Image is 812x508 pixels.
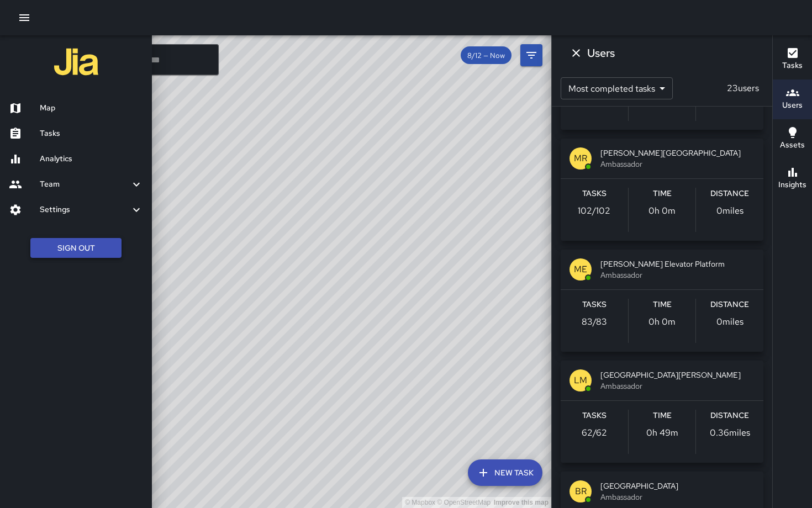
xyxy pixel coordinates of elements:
span: Ambassador [600,269,755,281]
h6: Distance [710,188,749,200]
h6: Settings [40,204,130,216]
h6: Team [40,178,130,190]
p: 0h 49m [646,426,678,440]
h6: Distance [710,299,749,311]
span: [PERSON_NAME] Elevator Platform [600,258,755,269]
p: 102 / 102 [578,204,610,218]
p: 0 miles [716,315,744,329]
div: Most completed tasks [561,77,673,99]
h6: Analytics [40,153,143,165]
p: 0.36 miles [710,426,750,440]
h6: Insights [778,179,806,191]
h6: Tasks [582,299,607,311]
span: [PERSON_NAME][GEOGRAPHIC_DATA] [600,147,755,158]
p: 0h 0m [648,315,676,329]
button: New Task [468,459,542,486]
h6: Tasks [782,60,803,72]
h6: Time [653,410,672,422]
button: Dismiss [565,42,587,64]
p: 0h 0m [648,204,676,218]
h6: Tasks [582,410,607,422]
span: Ambassador [600,380,755,391]
span: Ambassador [600,158,755,170]
h6: Map [40,102,143,114]
h6: Distance [710,410,749,422]
h6: Users [587,44,615,62]
h6: Assets [780,139,805,151]
button: Sign Out [30,238,122,258]
p: MR [574,152,587,165]
h6: Tasks [40,128,143,140]
img: jia-logo [54,40,98,84]
p: 83 / 83 [582,315,607,329]
p: 0 miles [716,204,744,218]
h6: Time [653,299,672,311]
span: [GEOGRAPHIC_DATA][PERSON_NAME] [600,369,755,380]
h6: Tasks [582,188,607,200]
p: 62 / 62 [582,426,607,440]
span: Ambassador [600,491,755,502]
p: BR [575,485,587,498]
h6: Time [653,188,672,200]
p: 23 users [723,82,763,95]
h6: Users [782,99,803,112]
p: LM [574,374,587,387]
p: ME [574,263,587,276]
span: [GEOGRAPHIC_DATA] [600,480,755,491]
